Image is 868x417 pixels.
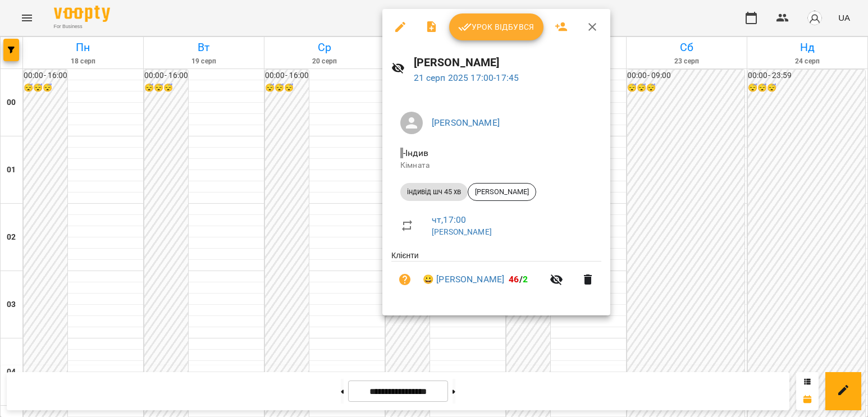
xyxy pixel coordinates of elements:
a: 21 серп 2025 17:00-17:45 [414,72,519,83]
button: Урок відбувся [449,13,543,40]
b: / [509,274,528,285]
h6: [PERSON_NAME] [414,54,601,71]
span: індивід шч 45 хв [400,187,468,197]
a: [PERSON_NAME] [432,117,500,128]
span: Урок відбувся [458,20,534,34]
span: 2 [523,274,528,285]
span: - Індив [400,148,431,158]
div: [PERSON_NAME] [468,183,536,201]
a: [PERSON_NAME] [432,227,492,236]
a: чт , 17:00 [432,214,466,225]
ul: Клієнти [391,250,601,302]
button: Візит ще не сплачено. Додати оплату? [391,266,418,293]
span: 46 [509,274,519,285]
span: [PERSON_NAME] [468,187,536,197]
a: 😀 [PERSON_NAME] [423,273,504,286]
p: Кімната [400,160,592,171]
